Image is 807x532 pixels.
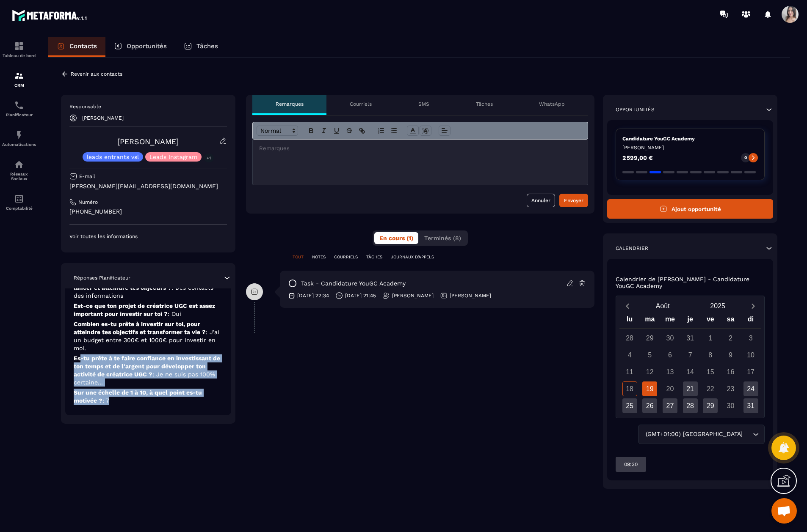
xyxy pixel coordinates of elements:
[2,123,36,153] a: automationsautomationsAutomatisations
[745,300,761,312] button: Next month
[703,348,718,362] div: 8
[622,144,758,151] p: [PERSON_NAME]
[663,365,677,379] div: 13
[350,101,372,107] p: Courriels
[539,101,565,107] p: WhatsApp
[743,381,758,396] div: 24
[204,154,214,162] p: +1
[619,313,640,328] div: lu
[127,42,167,50] p: Opportunités
[619,331,761,413] div: Calendar days
[683,365,698,379] div: 14
[680,313,700,328] div: je
[660,313,680,328] div: me
[663,348,677,362] div: 6
[102,397,109,404] span: : 7
[703,398,718,413] div: 29
[419,232,466,244] button: Terminés (8)
[721,313,741,328] div: sa
[69,42,97,50] p: Contacts
[690,299,745,313] button: Open years overlay
[48,37,105,57] a: Contacts
[276,101,304,107] p: Remarques
[450,292,491,299] p: [PERSON_NAME]
[635,299,690,313] button: Open months overlay
[14,100,24,110] img: scheduler
[663,398,677,413] div: 27
[74,274,130,281] p: Réponses Planificateur
[683,348,698,362] div: 7
[616,106,655,113] p: Opportunités
[87,154,139,160] p: leads entrants vsl
[2,53,36,58] p: Tableau de bord
[683,398,698,413] div: 28
[14,130,24,140] img: automations
[723,365,738,379] div: 16
[642,348,657,362] div: 5
[644,430,744,439] span: (GMT+01:00) [GEOGRAPHIC_DATA]
[622,365,637,379] div: 11
[293,254,304,260] p: TOUT
[71,71,122,77] p: Revenir aux contacts
[703,331,718,346] div: 1
[723,331,738,346] div: 2
[723,381,738,396] div: 23
[771,498,797,524] a: Ouvrir le chat
[2,142,36,147] p: Automatisations
[744,430,751,439] input: Search for option
[624,461,638,468] p: 09:30
[2,153,36,187] a: social-networksocial-networkRéseaux Sociaux
[703,381,718,396] div: 22
[14,159,24,170] img: social-network
[559,194,588,207] button: Envoyer
[642,381,657,396] div: 19
[683,331,698,346] div: 31
[622,381,637,396] div: 18
[683,381,698,396] div: 21
[616,276,765,289] p: Calendrier de [PERSON_NAME] - Candidature YouGC Academy
[619,313,761,413] div: Calendar wrapper
[744,155,747,161] p: 0
[14,71,24,81] img: formation
[168,310,181,317] span: : Oui
[14,194,24,204] img: accountant
[74,329,219,351] span: : J'ai un budget entre 300€ et 1000€ pour investir en moi.
[2,35,36,64] a: formationformationTableau de bord
[82,115,124,121] p: [PERSON_NAME]
[69,103,227,110] p: Responsable
[2,172,36,181] p: Réseaux Sociaux
[741,313,761,328] div: di
[12,8,88,23] img: logo
[642,331,657,346] div: 29
[640,313,660,328] div: ma
[74,302,223,318] p: Est-ce que ton projet de créatrice UGC est assez important pour investir sur toi ?
[723,398,738,413] div: 30
[703,365,718,379] div: 15
[175,37,227,57] a: Tâches
[2,112,36,117] p: Planificateur
[78,199,98,206] p: Numéro
[607,199,773,219] button: Ajout opportunité
[69,233,227,240] p: Voir toutes les informations
[69,208,227,216] p: [PHONE_NUMBER]
[743,331,758,346] div: 3
[663,381,677,396] div: 20
[622,135,758,142] p: Candidature YouGC Academy
[374,232,418,244] button: En cours (1)
[74,320,223,352] p: Combien es-tu prête à investir sur toi, pour atteindre tes objectifs et transformer ta vie ?
[616,245,648,252] p: Calendrier
[79,173,95,180] p: E-mail
[196,42,218,50] p: Tâches
[564,196,583,205] div: Envoyer
[527,194,555,207] button: Annuler
[149,154,197,160] p: Leads Instagram
[345,292,376,299] p: [DATE] 21:45
[2,206,36,211] p: Comptabilité
[117,137,179,146] a: [PERSON_NAME]
[69,182,227,190] p: [PERSON_NAME][EMAIL_ADDRESS][DOMAIN_NAME]
[74,354,223,387] p: Es-tu prête à te faire confiance en investissant de ton temps et de l'argent pour développer ton ...
[392,292,434,299] p: [PERSON_NAME]
[622,348,637,362] div: 4
[638,425,765,444] div: Search for option
[743,365,758,379] div: 17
